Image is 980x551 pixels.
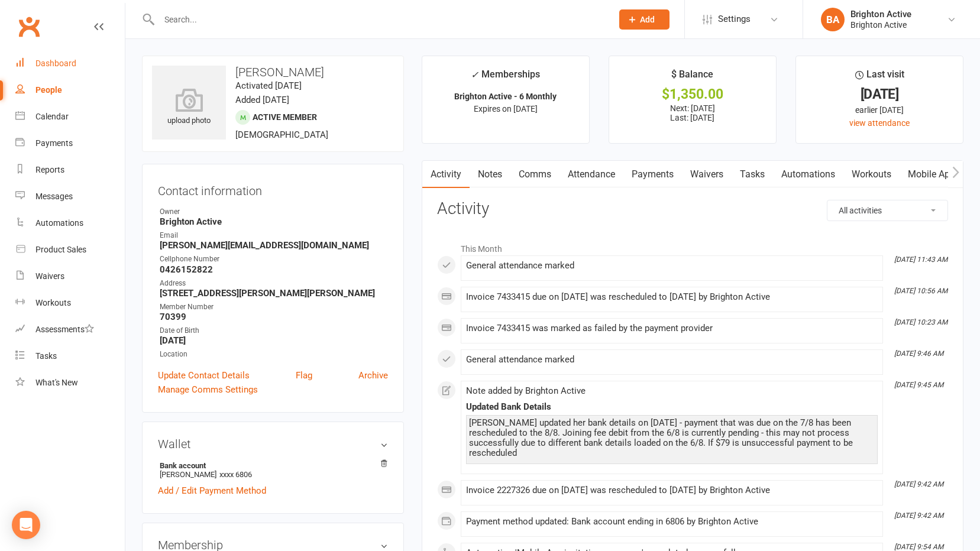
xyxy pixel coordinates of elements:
div: Tasks [35,351,57,361]
div: Dashboard [35,59,76,68]
div: General attendance marked [466,355,878,365]
div: [PERSON_NAME] updated her bank details on [DATE] - payment that was due on the 7/8 has been resch... [469,418,875,458]
a: Add / Edit Payment Method [158,484,266,498]
div: Product Sales [35,245,86,254]
input: Search... [156,11,604,28]
a: Product Sales [15,236,125,263]
li: [PERSON_NAME] [158,459,388,481]
div: People [35,85,62,95]
a: Reports [15,157,125,183]
a: Workouts [843,161,900,188]
div: Date of Birth [160,325,388,336]
div: Owner [160,206,388,218]
div: Cellphone Number [160,254,388,265]
i: [DATE] 10:23 AM [894,318,947,326]
a: Waivers [682,161,732,188]
p: Next: [DATE] Last: [DATE] [620,103,765,122]
a: Automations [773,161,843,188]
div: Member Number [160,302,388,313]
div: Waivers [35,271,64,281]
strong: Brighton Active - 6 Monthly [454,92,557,101]
span: Settings [718,6,751,33]
div: $1,350.00 [620,88,765,101]
div: upload photo [152,88,226,127]
i: [DATE] 9:42 AM [894,480,943,488]
h3: Contact information [158,180,388,197]
h3: Wallet [158,437,388,450]
strong: [STREET_ADDRESS][PERSON_NAME][PERSON_NAME] [160,288,388,299]
div: Email [160,230,388,241]
div: $ Balance [671,67,713,88]
div: Messages [35,192,73,201]
strong: 0426152822 [160,264,388,275]
div: BA [821,8,845,31]
i: [DATE] 11:43 AM [894,255,947,264]
a: Messages [15,183,125,210]
div: Memberships [471,67,540,89]
a: Workouts [15,290,125,316]
div: Last visit [855,67,904,88]
div: Payments [35,138,73,148]
a: Archive [358,368,388,383]
span: Expires on [DATE] [474,104,538,114]
a: Comms [510,161,559,188]
i: ✓ [471,69,478,80]
a: Mobile App [900,161,963,188]
strong: [DATE] [160,335,388,346]
a: Calendar [15,103,125,130]
i: [DATE] 10:56 AM [894,287,947,295]
div: General attendance marked [466,261,878,271]
div: Invoice 7433415 was marked as failed by the payment provider [466,323,878,333]
a: Payments [623,161,682,188]
div: Brighton Active [850,9,911,20]
span: [DEMOGRAPHIC_DATA] [235,129,328,140]
div: Open Intercom Messenger [12,511,40,539]
strong: 70399 [160,312,388,322]
a: Manage Comms Settings [158,383,258,397]
a: Automations [15,210,125,236]
strong: Brighton Active [160,216,388,227]
strong: Bank account [160,461,382,470]
i: [DATE] 9:45 AM [894,381,943,389]
div: Brighton Active [850,20,911,30]
div: Assessments [35,325,94,334]
a: Tasks [732,161,773,188]
div: What's New [35,378,78,387]
a: Assessments [15,316,125,343]
div: Automations [35,218,83,228]
h3: Activity [437,200,948,218]
span: xxxx 6806 [219,470,252,479]
i: [DATE] 9:42 AM [894,511,943,520]
a: Update Contact Details [158,368,250,383]
time: Added [DATE] [235,95,289,105]
span: Add [640,15,655,24]
div: Invoice 7433415 due on [DATE] was rescheduled to [DATE] by Brighton Active [466,292,878,302]
strong: [PERSON_NAME][EMAIL_ADDRESS][DOMAIN_NAME] [160,240,388,251]
a: Attendance [559,161,623,188]
a: Waivers [15,263,125,290]
div: earlier [DATE] [807,103,952,116]
div: Calendar [35,112,69,121]
div: Updated Bank Details [466,402,878,412]
a: Dashboard [15,50,125,77]
div: Note added by Brighton Active [466,386,878,396]
div: Address [160,278,388,289]
a: view attendance [849,118,910,128]
li: This Month [437,236,948,255]
a: Tasks [15,343,125,370]
span: Active member [253,112,317,122]
div: Workouts [35,298,71,307]
a: Flag [296,368,312,383]
div: Invoice 2227326 due on [DATE] was rescheduled to [DATE] by Brighton Active [466,485,878,495]
a: Activity [422,161,470,188]
a: People [15,77,125,103]
a: Clubworx [14,12,44,41]
div: Payment method updated: Bank account ending in 6806 by Brighton Active [466,517,878,527]
a: Notes [470,161,510,188]
a: Payments [15,130,125,157]
button: Add [619,9,669,30]
time: Activated [DATE] [235,80,302,91]
i: [DATE] 9:54 AM [894,543,943,551]
i: [DATE] 9:46 AM [894,349,943,358]
div: Reports [35,165,64,174]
